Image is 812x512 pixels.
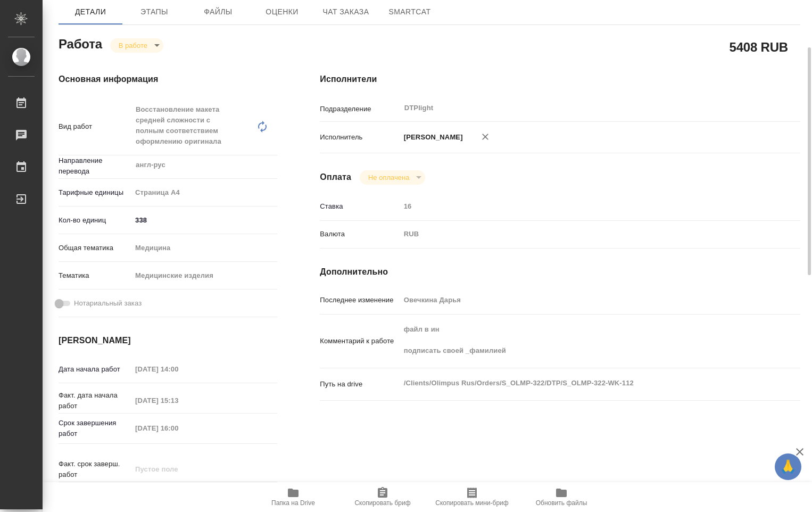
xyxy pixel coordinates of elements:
[779,456,797,478] span: 🙏
[474,125,497,148] button: Удалить исполнителя
[59,334,277,347] h4: [PERSON_NAME]
[59,390,131,411] p: Факт. дата начала работ
[115,41,151,50] button: В работе
[400,132,463,143] p: [PERSON_NAME]
[400,320,760,360] textarea: файл в ин подписать своей _фамилией
[131,212,277,228] input: ✎ Введи что-нибудь
[59,270,131,281] p: Тематика
[59,155,131,177] p: Направление перевода
[400,225,760,243] div: RUB
[320,229,400,240] p: Валюта
[59,73,277,86] h4: Основная информация
[320,336,400,346] p: Комментарий к работе
[131,461,225,477] input: Пустое поле
[360,170,425,185] div: В работе
[131,420,225,436] input: Пустое поле
[365,173,412,182] button: Не оплачена
[354,499,410,507] span: Скопировать бриф
[131,267,277,285] div: Медицинские изделия
[338,482,427,512] button: Скопировать бриф
[110,38,163,53] div: В работе
[427,482,517,512] button: Скопировать мини-бриф
[256,5,308,19] span: Оценки
[271,499,315,507] span: Папка на Drive
[400,374,760,392] textarea: /Clients/Olimpus Rus/Orders/S_OLMP-322/DTP/S_OLMP-322-WK-112
[435,499,508,507] span: Скопировать мини-бриф
[517,482,606,512] button: Обновить файлы
[59,34,102,53] h2: Работа
[320,5,371,19] span: Чат заказа
[59,364,131,375] p: Дата начала работ
[775,453,801,480] button: 🙏
[131,239,277,257] div: Медицина
[59,243,131,253] p: Общая тематика
[74,298,142,309] span: Нотариальный заказ
[320,295,400,305] p: Последнее изменение
[131,361,225,377] input: Пустое поле
[248,482,338,512] button: Папка на Drive
[730,38,788,56] h2: 5408 RUB
[320,266,800,278] h4: Дополнительно
[320,104,400,114] p: Подразделение
[193,5,244,19] span: Файлы
[400,292,760,308] input: Пустое поле
[320,201,400,212] p: Ставка
[59,418,131,439] p: Срок завершения работ
[320,73,800,86] h4: Исполнители
[384,5,435,19] span: SmartCat
[131,184,277,202] div: Страница А4
[536,499,587,507] span: Обновить файлы
[320,171,351,184] h4: Оплата
[65,5,116,19] span: Детали
[59,459,131,480] p: Факт. срок заверш. работ
[400,199,760,214] input: Пустое поле
[59,121,131,132] p: Вид работ
[320,132,400,143] p: Исполнитель
[131,393,225,408] input: Пустое поле
[59,187,131,198] p: Тарифные единицы
[129,5,180,19] span: Этапы
[320,379,400,390] p: Путь на drive
[59,215,131,226] p: Кол-во единиц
